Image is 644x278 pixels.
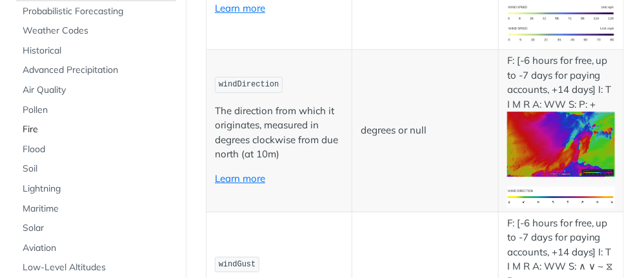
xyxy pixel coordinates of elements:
span: Soil [23,163,173,175]
span: Fire [23,123,173,136]
span: Low-Level Altitudes [23,261,173,274]
a: Air Quality [16,81,176,100]
span: windDirection [219,80,279,89]
a: Fire [16,120,176,139]
span: Expand image [507,137,615,149]
a: Advanced Precipitation [16,61,176,80]
span: Expand image [507,28,615,40]
a: Flood [16,140,176,159]
span: Expand image [507,190,615,202]
span: Maritime [23,203,173,215]
span: Lightning [23,183,173,195]
a: Probabilistic Forecasting [16,2,176,21]
a: Lightning [16,179,176,199]
p: The direction from which it originates, measured in degrees clockwise from due north (at 10m) [215,104,343,162]
a: Historical [16,41,176,61]
span: Advanced Precipitation [23,64,173,77]
span: Solar [23,222,173,235]
a: Learn more [215,172,265,184]
span: Probabilistic Forecasting [23,5,173,18]
span: Historical [23,45,173,57]
span: Pollen [23,104,173,117]
a: Pollen [16,101,176,120]
a: Low-Level Altitudes [16,258,176,277]
span: Aviation [23,242,173,255]
a: Solar [16,219,176,238]
a: Soil [16,159,176,179]
a: Aviation [16,239,176,258]
p: F: [-6 hours for free, up to -7 days for paying accounts, +14 days] I: T I M R A: WW S: P: + [507,54,615,176]
p: degrees or null [361,123,489,138]
span: Air Quality [23,84,173,97]
a: Learn more [215,2,265,14]
a: Maritime [16,199,176,219]
span: windGust [219,260,256,269]
span: Flood [23,143,173,156]
span: Expand image [507,6,615,19]
a: Weather Codes [16,21,176,41]
span: Weather Codes [23,25,173,37]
